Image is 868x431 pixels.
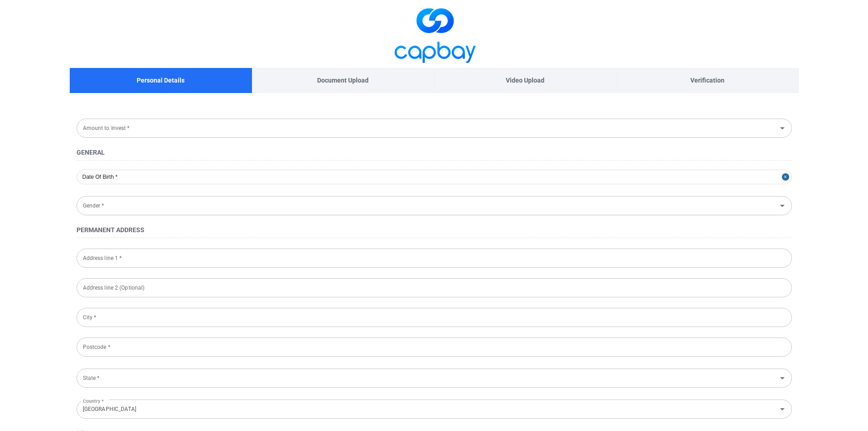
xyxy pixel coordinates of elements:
p: Video Upload [506,75,544,85]
input: Date Of Birth * [77,170,792,184]
p: Verification [690,75,724,85]
button: Close [782,170,792,184]
h4: Permanent Address [77,224,792,235]
button: Open [776,199,789,212]
p: Personal Details [137,75,185,85]
h4: General [77,147,792,158]
button: Open [776,372,789,384]
label: Country * [83,395,103,407]
button: Open [776,403,789,415]
button: Open [776,122,789,135]
p: Document Upload [317,75,369,85]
